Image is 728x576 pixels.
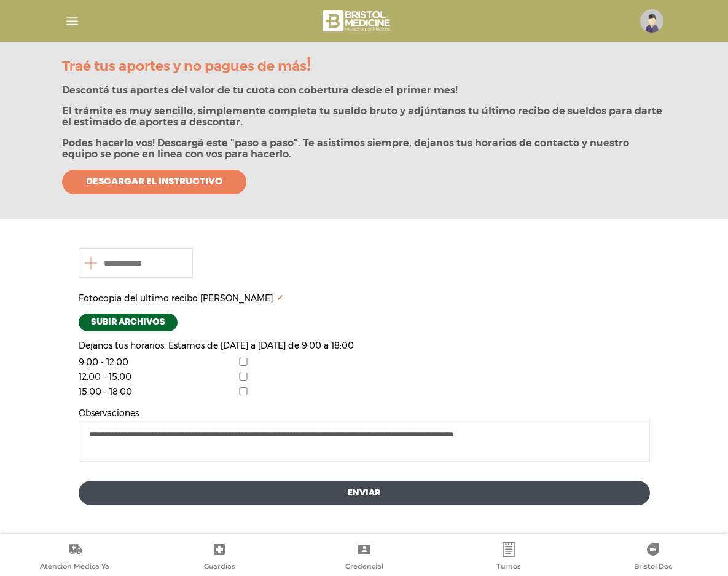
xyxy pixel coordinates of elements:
a: Turnos [436,542,581,574]
label: Subir archivos [79,314,178,331]
a: Atención Médica Ya [2,542,147,574]
span: Bristol Doc [634,562,672,573]
img: Cober_menu-lines-white.svg [65,14,80,29]
p: Descontá tus aportes del valor de tu cuota con cobertura desde el primer mes! [62,85,667,96]
a: Bristol Doc [581,542,726,574]
p: Traé tus aportes y no pagues de más [62,53,667,75]
span: Fotocopia del ultimo recibo [PERSON_NAME] [79,294,273,302]
span: Descargar el instructivo [86,176,222,187]
img: bristol-medicine-blanco.png [321,6,394,36]
p: El trámite es muy sencillo, simplemente completa tu sueldo bruto y adjúntanos tu último recibo de... [62,106,667,128]
a: Guardias [147,542,291,574]
p: Observaciones [79,409,650,417]
p: Podes hacerlo vos! Descargá este "paso a paso". Te asistimos siempre, dejanos tus horarios de con... [62,138,667,160]
span: Guardias [204,562,235,573]
label: 15:00 - 18:00 [79,385,132,398]
label: 9:00 - 12:00 [79,358,128,366]
span: ! [307,52,311,76]
span: Turnos [496,562,521,573]
a: Credencial [292,542,436,574]
label: 12:00 - 15:00 [79,371,131,384]
button: Enviar [79,481,650,505]
span: Atención Médica Ya [40,562,109,573]
span: Credencial [345,562,383,573]
img: profile-placeholder.svg [640,9,663,33]
a: Descargar el instructivo [62,170,246,194]
p: Dejanos tus horarios. Estamos de [DATE] a [DATE] de 9:00 a 18:00 [79,341,650,350]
